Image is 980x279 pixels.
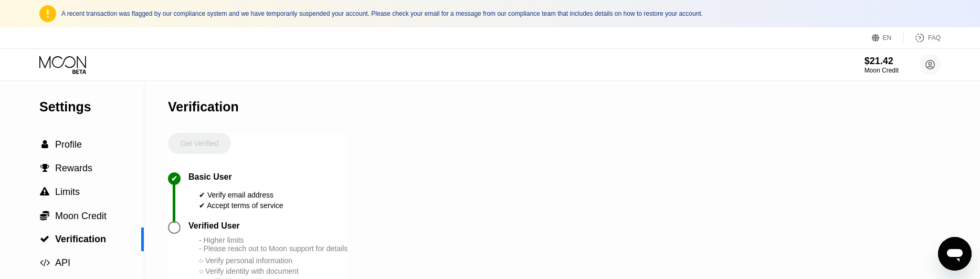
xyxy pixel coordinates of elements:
[171,174,177,183] div: ✔
[938,237,972,271] iframe: Button to launch messaging window
[188,221,240,231] div: Verified User
[39,99,144,115] div: Settings
[199,201,283,210] div: ✔ Accept terms of service
[40,210,49,221] span: 
[41,140,48,149] span: 
[39,258,50,267] div: 
[865,67,899,74] div: Moon Credit
[904,33,941,43] div: FAQ
[55,211,107,221] span: Moon Credit
[199,191,283,199] div: ✔ Verify email address
[55,139,82,150] span: Profile
[168,99,239,115] div: Verification
[199,256,347,265] div: ○ Verify personal information
[40,163,49,173] span: 
[55,187,80,197] span: Limits
[883,34,892,42] div: EN
[40,187,49,197] span: 
[39,140,50,149] div: 
[872,33,904,43] div: EN
[61,10,941,17] div: A recent transaction was flagged by our compliance system and we have temporarily suspended your ...
[55,257,70,268] span: API
[199,267,347,275] div: ○ Verify identity with document
[928,34,941,42] div: FAQ
[39,210,50,221] div: 
[40,258,50,267] span: 
[39,234,50,244] div: 
[188,172,232,182] div: Basic User
[55,163,92,173] span: Rewards
[199,236,347,253] div: - Higher limits - Please reach out to Moon support for details
[39,163,50,173] div: 
[865,56,899,67] div: $21.42
[55,234,106,244] span: Verification
[39,187,50,197] div: 
[40,234,49,244] span: 
[865,56,899,74] div: $21.42Moon Credit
